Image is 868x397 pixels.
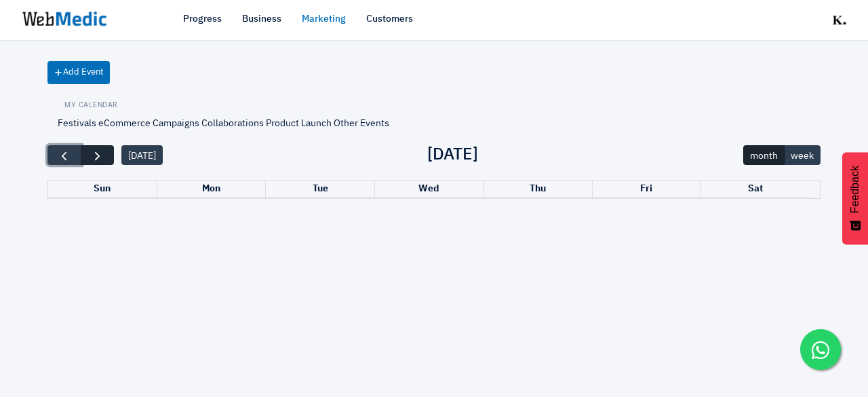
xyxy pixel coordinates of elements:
[58,100,117,110] label: My Calendar
[849,166,861,213] span: Feedback
[266,119,332,128] a: Product Launch
[199,181,223,197] a: Monday
[201,119,264,128] a: Collaborations
[743,145,785,165] button: month
[334,119,389,128] a: Other Events
[47,61,110,84] button: Add Event
[302,12,346,26] a: Marketing
[153,119,199,128] a: Campaigns
[47,145,81,165] button: Previous month
[637,181,655,197] a: Friday
[91,181,113,197] a: Sunday
[121,145,163,165] button: [DATE]
[242,12,281,26] a: Business
[745,181,766,197] a: Saturday
[81,145,115,165] button: Next month
[98,119,151,128] a: eCommerce
[784,145,821,165] button: week
[310,181,331,197] a: Tuesday
[416,181,442,197] a: Wednesday
[427,145,478,166] h2: [DATE]
[183,12,222,26] a: Progress
[842,152,868,244] button: Feedback - Show survey
[527,181,549,197] a: Thursday
[58,119,96,128] a: Festivals
[366,12,413,26] a: Customers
